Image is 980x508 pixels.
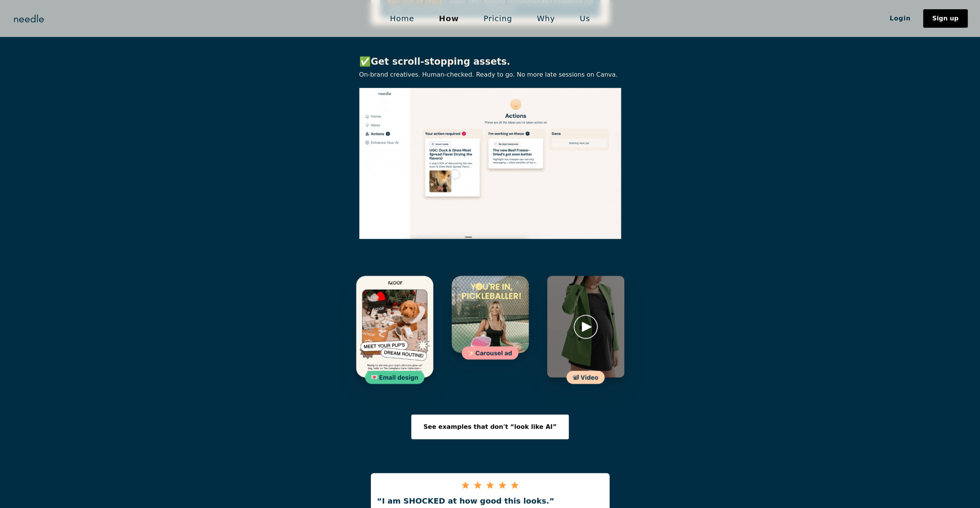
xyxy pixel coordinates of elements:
[359,56,621,68] p: ✅
[932,15,958,22] div: Sign up
[567,10,602,27] a: Us
[923,9,968,28] a: Sign up
[524,10,567,27] a: Why
[427,10,471,27] a: How
[471,10,524,27] a: Pricing
[411,414,569,439] a: See examples that don't “look like AI”
[371,56,510,67] strong: Get scroll-stopping assets.
[378,10,427,27] a: Home
[359,71,621,78] p: On-brand creatives. Human-checked. Ready to go. No more late sessions on Canva.
[877,12,923,25] a: Login
[371,496,610,505] p: “I am SHOCKED at how good this looks.”
[424,424,557,430] div: See examples that don't “look like AI”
